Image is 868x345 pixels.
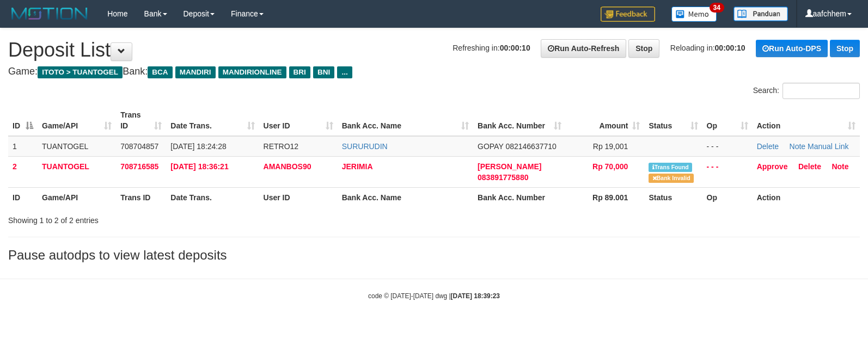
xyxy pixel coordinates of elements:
[478,142,503,151] span: GOPAY
[790,142,806,151] a: Note
[166,187,259,207] th: Date Trans.
[8,248,860,262] h3: Pause autodps to view latest deposits
[342,142,388,151] a: SURURUDIN
[644,187,702,207] th: Status
[175,66,216,78] span: MANDIRI
[218,66,286,78] span: MANDIRIONLINE
[342,162,373,171] a: JERIMIA
[338,187,473,207] th: Bank Acc. Name
[453,44,530,52] span: Refreshing in:
[649,174,693,183] span: Bank is not match
[753,187,860,207] th: Action
[120,162,158,171] span: 708716585
[670,44,745,52] span: Reloading in:
[505,142,556,151] span: Copy 082146637710 to clipboard
[644,105,702,136] th: Status: activate to sort column ascending
[170,162,228,171] span: [DATE] 18:36:21
[757,162,788,171] a: Approve
[710,3,724,13] span: 34
[451,292,500,300] strong: [DATE] 18:39:23
[733,7,788,21] img: panduan.png
[38,156,116,187] td: TUANTOGEL
[264,162,311,171] span: AMANBOS90
[649,163,692,172] span: Similar transaction found
[368,292,500,300] small: code © [DATE]-[DATE] dwg |
[8,105,38,136] th: ID: activate to sort column descending
[715,44,745,52] strong: 00:00:10
[38,187,116,207] th: Game/API
[116,105,166,136] th: Trans ID: activate to sort column ascending
[830,40,860,57] a: Stop
[702,156,753,187] td: - - -
[313,66,334,78] span: BNI
[592,162,628,171] span: Rp 70,000
[702,187,753,207] th: Op
[702,105,753,136] th: Op: activate to sort column ascending
[170,142,226,151] span: [DATE] 18:24:28
[753,105,860,136] th: Action: activate to sort column ascending
[8,66,860,77] h4: Game: Bank:
[148,66,172,78] span: BCA
[601,7,655,22] img: Feedback.jpg
[337,66,352,78] span: ...
[628,39,659,58] a: Stop
[756,40,828,57] a: Run Auto-DPS
[116,187,166,207] th: Trans ID
[808,142,849,151] a: Manual Link
[478,162,541,171] span: [PERSON_NAME]
[289,66,310,78] span: BRI
[593,142,628,151] span: Rp 19,001
[753,83,860,99] label: Search:
[259,187,338,207] th: User ID
[166,105,259,136] th: Date Trans.: activate to sort column ascending
[473,105,566,136] th: Bank Acc. Number: activate to sort column ascending
[338,105,473,136] th: Bank Acc. Name: activate to sort column ascending
[259,105,338,136] th: User ID: activate to sort column ascending
[38,66,123,78] span: ITOTO > TUANTOGEL
[473,187,566,207] th: Bank Acc. Number
[832,162,848,171] a: Note
[500,44,530,52] strong: 00:00:10
[783,83,860,99] input: Search:
[671,7,717,22] img: Button%20Memo.svg
[38,105,116,136] th: Game/API: activate to sort column ascending
[264,142,299,151] span: RETRO12
[757,142,779,151] a: Delete
[702,136,753,157] td: - - -
[8,39,860,61] h1: Deposit List
[566,105,644,136] th: Amount: activate to sort column ascending
[8,211,353,226] div: Showing 1 to 2 of 2 entries
[541,39,626,58] a: Run Auto-Refresh
[8,5,91,22] img: MOTION_logo.png
[8,136,38,157] td: 1
[8,187,38,207] th: ID
[478,173,528,182] span: Copy 083891775880 to clipboard
[120,142,158,151] span: 708704857
[8,156,38,187] td: 2
[798,162,821,171] a: Delete
[38,136,116,157] td: TUANTOGEL
[566,187,644,207] th: Rp 89.001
